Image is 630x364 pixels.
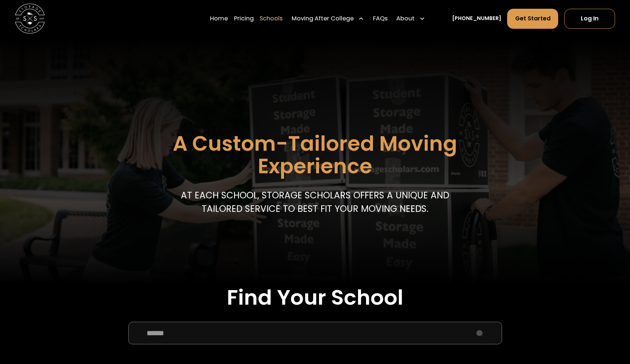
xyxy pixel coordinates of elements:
div: About [393,8,428,29]
a: Pricing [234,8,254,29]
div: Moving After College [288,8,367,29]
img: Storage Scholars main logo [15,4,45,33]
div: About [396,14,415,23]
a: Schools [260,8,283,29]
h1: A Custom-Tailored Moving Experience [136,132,494,178]
div: Moving After College [292,14,354,23]
p: At each school, storage scholars offers a unique and tailored service to best fit your Moving needs. [179,189,451,216]
a: [PHONE_NUMBER] [452,15,501,23]
a: FAQs [373,8,388,29]
a: Log In [564,9,615,29]
a: Home [210,8,228,29]
a: Get Started [507,9,558,29]
h2: Find Your School [46,285,584,310]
